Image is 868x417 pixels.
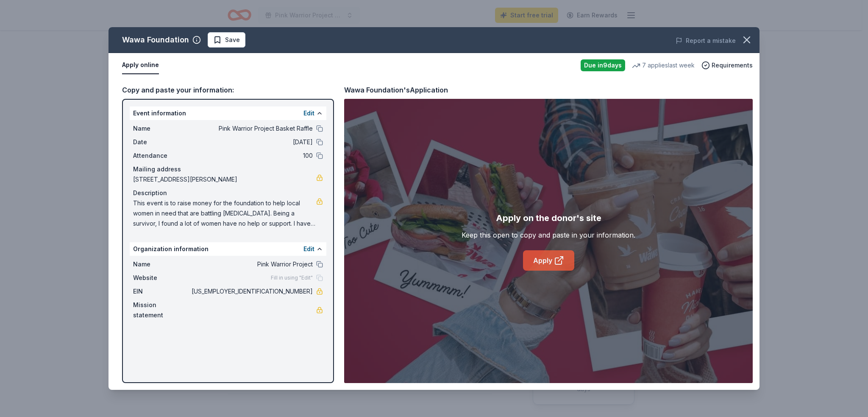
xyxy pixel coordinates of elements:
[133,151,190,161] span: Attendance
[133,188,323,198] div: Description
[208,32,245,48] button: Save
[133,123,190,134] span: Name
[701,60,753,70] button: Requirements
[133,174,316,185] span: [STREET_ADDRESS][PERSON_NAME]
[225,35,240,45] span: Save
[303,108,314,118] button: Edit
[190,259,313,269] span: Pink Warrior Project
[133,137,190,147] span: Date
[344,84,448,95] div: Wawa Foundation's Application
[303,244,314,254] button: Edit
[133,286,190,297] span: EIN
[133,273,190,283] span: Website
[130,242,326,256] div: Organization information
[190,286,313,297] span: [US_EMPLOYER_IDENTIFICATION_NUMBER]
[190,137,313,147] span: [DATE]
[271,274,313,281] span: Fill in using "Edit"
[133,259,190,269] span: Name
[190,151,313,161] span: 100
[133,198,316,229] span: This event is to raise money for the foundation to help local women in need that are battling [ME...
[122,33,189,47] div: Wawa Foundation
[712,60,753,70] span: Requirements
[122,84,334,95] div: Copy and paste your information:
[632,60,695,70] div: 7 applies last week
[133,300,190,320] span: Mission statement
[676,36,736,46] button: Report a mistake
[122,56,159,74] button: Apply online
[133,164,323,174] div: Mailing address
[523,250,574,271] a: Apply
[130,106,326,120] div: Event information
[462,230,635,240] div: Keep this open to copy and paste in your information.
[190,123,313,134] span: Pink Warrior Project Basket Raffle
[581,59,625,71] div: Due in 9 days
[496,211,601,225] div: Apply on the donor's site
